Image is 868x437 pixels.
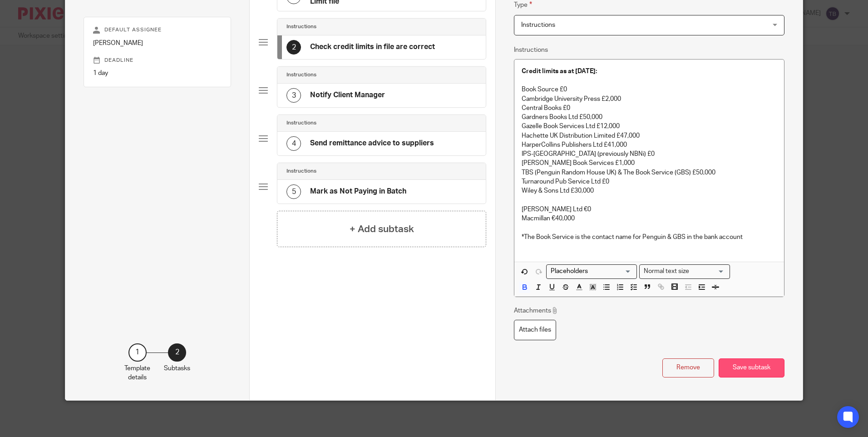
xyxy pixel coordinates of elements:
[286,119,316,127] h4: Instructions
[522,149,776,159] p: IPS-[GEOGRAPHIC_DATA] (previously NBNi) £0
[522,186,776,195] p: Wiley & Sons Ltd £30,000
[522,233,776,242] p: *The Book Service is the contact name for Penguin & GBS in the bank account
[286,168,316,175] h4: Instructions
[514,45,548,55] label: Instructions
[522,68,597,74] strong: Credit limits as at [DATE]:
[286,40,301,55] div: 2
[93,69,222,78] p: 1 day
[514,306,558,315] p: Attachments
[124,364,150,382] p: Template details
[521,22,555,28] span: Instructions
[522,131,776,140] p: Hachette UK Distribution Limited £47,000
[522,159,776,168] p: [PERSON_NAME] Book Services £1,000
[128,343,147,362] div: 1
[522,214,776,223] p: Macmillan €40,000
[310,139,434,148] h4: Send remittance advice to suppliers
[286,88,301,103] div: 3
[286,71,316,79] h4: Instructions
[286,184,301,199] div: 5
[93,26,222,34] p: Default assignee
[522,177,776,186] p: Turnaround Pub Service Ltd £0
[719,358,784,378] button: Save subtask
[310,42,435,52] h4: Check credit limits in file are correct
[522,122,776,131] p: Gazelle Book Services Ltd £12,000
[350,222,414,236] h4: + Add subtask
[310,90,385,100] h4: Notify Client Manager
[547,267,631,276] input: Search for option
[514,320,556,340] label: Attach files
[662,358,714,378] button: Remove
[310,187,406,196] h4: Mark as Not Paying in Batch
[93,39,222,48] p: [PERSON_NAME]
[522,168,776,177] p: TBS (Penguin Random House UK) & The Book Service (GBS) £50,000
[522,85,776,94] p: Book Source £0
[546,264,637,278] div: Search for option
[522,205,776,214] p: [PERSON_NAME] Ltd €0
[168,343,186,362] div: 2
[522,94,776,104] p: Cambridge University Press £2,000
[522,104,776,113] p: Central Books £0
[93,57,222,64] p: Deadline
[692,267,725,276] input: Search for option
[522,140,776,149] p: HarperCollins Publishers Ltd £41,000
[639,264,730,278] div: Search for option
[286,23,316,30] h4: Instructions
[522,113,776,122] p: Gardners Books Ltd £50,000
[286,136,301,151] div: 4
[164,364,190,373] p: Subtasks
[641,267,691,276] span: Normal text size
